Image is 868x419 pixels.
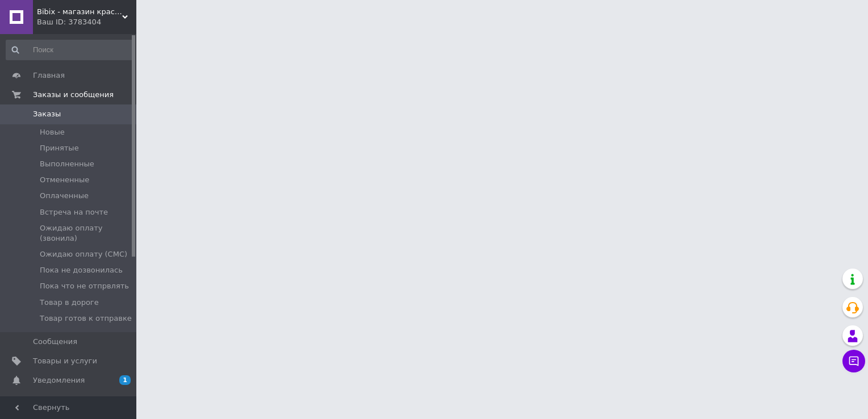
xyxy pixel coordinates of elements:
[33,90,114,100] span: Заказы и сообщения
[40,191,89,201] span: Оплаченные
[33,109,61,119] span: Заказы
[40,159,94,169] span: Выполненные
[40,265,123,275] span: Пока не дозвонилась
[33,375,85,386] span: Уведомления
[40,313,132,324] span: Товар готов к отправке
[40,207,108,217] span: Встреча на почте
[40,249,127,259] span: Ожидаю оплату (СМС)
[33,70,65,81] span: Главная
[119,375,131,385] span: 1
[37,7,122,17] span: Bibix - магазин красоты
[33,395,105,416] span: Показатели работы компании
[40,298,99,308] span: Товар в дороге
[40,223,133,244] span: Ожидаю оплату (звонила)
[37,17,136,27] div: Ваш ID: 3783404
[842,350,865,372] button: Чат с покупателем
[33,356,97,366] span: Товары и услуги
[40,127,65,137] span: Новые
[40,143,79,153] span: Принятые
[40,281,129,291] span: Пока что не отпрвлять
[6,40,134,60] input: Поиск
[40,175,89,185] span: Отмененные
[33,337,77,347] span: Сообщения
